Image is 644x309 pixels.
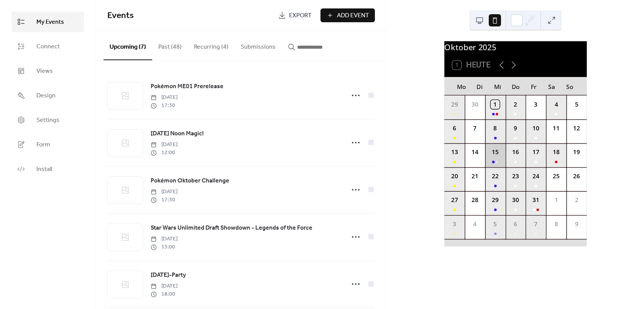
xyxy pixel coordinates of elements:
span: Design [36,91,56,100]
div: 2 [572,196,581,204]
a: Install [11,159,84,179]
div: Do [506,77,524,95]
span: Connect [36,42,60,51]
a: Pokémon Oktober Challenge [151,176,229,186]
span: [DATE] [151,188,177,196]
div: 6 [511,220,520,228]
div: Sa [542,77,560,95]
span: Add Event [337,11,369,20]
span: 12:00 [151,149,177,157]
a: [DATE]-Party [151,270,186,280]
span: Form [36,140,50,150]
span: [DATE]-Party [151,271,186,280]
span: [DATE] [151,235,177,243]
span: Views [36,67,53,76]
div: 7 [531,220,540,228]
span: Star Wars Unlimited Draft Showdown - Legends of the Force [151,224,312,233]
div: 30 [470,100,479,109]
span: Pokémon ME01 Prerelease [151,82,223,91]
div: 28 [470,196,479,204]
a: Form [11,134,84,155]
span: [DATE] Noon Magic! [151,129,204,138]
div: 26 [572,172,581,181]
div: 21 [470,172,479,181]
div: 4 [470,220,479,228]
div: Fr [524,77,542,95]
span: [DATE] [151,282,177,290]
span: Install [36,165,52,174]
div: 25 [552,172,560,181]
span: 13:00 [151,243,177,251]
div: 10 [531,124,540,133]
div: 14 [470,148,479,157]
span: Events [107,7,134,24]
a: Views [11,61,84,81]
div: 11 [552,124,560,133]
div: 23 [511,172,520,181]
div: 22 [491,172,499,181]
div: 27 [450,196,458,204]
span: My Events [36,18,64,27]
div: 5 [491,220,499,228]
span: Pokémon Oktober Challenge [151,176,229,186]
div: 8 [552,220,560,228]
span: [DATE] [151,141,177,149]
span: Export [289,11,312,20]
div: 9 [572,220,581,228]
a: [DATE] Noon Magic! [151,129,204,139]
div: 2 [511,100,520,109]
a: Design [11,85,84,106]
div: 16 [511,148,520,157]
button: Submissions [235,31,282,59]
div: Mo [452,77,470,95]
button: Recurring (4) [188,31,235,59]
div: Oktober 2025 [444,41,587,53]
span: Settings [36,116,59,125]
div: 29 [491,196,499,204]
div: 5 [572,100,581,109]
div: 6 [450,124,458,133]
div: 19 [572,148,581,157]
a: My Events [11,12,84,32]
div: 31 [531,196,540,204]
div: 20 [450,172,458,181]
div: Di [470,77,488,95]
div: 29 [450,100,458,109]
div: 24 [531,172,540,181]
div: 7 [470,124,479,133]
button: Add Event [320,8,375,22]
div: 9 [511,124,520,133]
a: Settings [11,110,84,130]
a: Connect [11,36,84,57]
div: 3 [450,220,458,228]
div: 13 [450,148,458,157]
div: So [560,77,578,95]
div: Mi [488,77,506,95]
div: 30 [511,196,520,204]
span: [DATE] [151,94,177,102]
span: 17:30 [151,196,177,204]
button: Upcoming (7) [103,31,152,60]
a: Star Wars Unlimited Draft Showdown - Legends of the Force [151,223,312,233]
div: 1 [491,100,499,109]
button: Past (48) [152,31,188,59]
div: 12 [572,124,581,133]
span: 18:00 [151,290,177,298]
a: Pokémon ME01 Prerelease [151,82,223,92]
div: 1 [552,196,560,204]
span: 17:30 [151,102,177,110]
div: 17 [531,148,540,157]
div: 3 [531,100,540,109]
div: 4 [552,100,560,109]
div: 8 [491,124,499,133]
a: Export [273,8,317,22]
div: 18 [552,148,560,157]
